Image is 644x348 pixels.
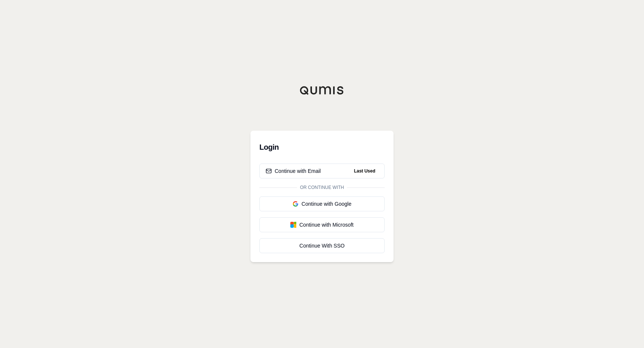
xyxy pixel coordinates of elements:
div: Continue with Microsoft [266,221,378,229]
span: Last Used [351,167,378,175]
h3: Login [259,140,385,155]
div: Continue With SSO [266,242,378,249]
button: Continue with Microsoft [259,217,385,232]
span: Or continue with [297,184,347,190]
img: Qumis [300,86,344,95]
button: Continue with EmailLast Used [259,164,385,178]
div: Continue with Email [266,167,321,175]
button: Continue with Google [259,196,385,211]
div: Continue with Google [266,200,378,208]
a: Continue With SSO [259,238,385,253]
